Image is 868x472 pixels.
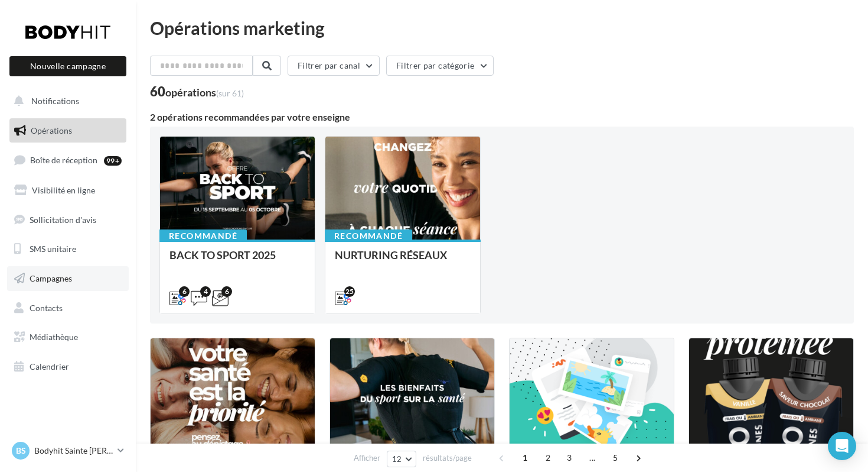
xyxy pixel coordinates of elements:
div: 99+ [104,156,122,166]
div: 2 opérations recommandées par votre enseigne [150,112,854,122]
span: Médiathèque [30,332,78,342]
div: BACK TO SPORT 2025 [169,249,305,273]
span: Calendrier [30,361,69,371]
div: 60 [150,85,244,98]
span: 3 [560,448,579,467]
button: 12 [387,451,417,467]
button: Notifications [7,89,124,114]
span: Afficher [354,452,380,464]
div: NURTURING RÉSEAUX [335,249,471,273]
span: SMS unitaire [30,244,76,254]
div: 4 [200,286,211,297]
div: Recommandé [325,229,412,243]
button: Filtrer par canal [288,56,380,76]
a: Visibilité en ligne [7,178,129,203]
a: Calendrier [7,354,129,379]
span: ... [583,448,602,467]
button: Filtrer par catégorie [386,56,494,76]
span: Notifications [31,96,79,106]
button: Nouvelle campagne [9,56,126,76]
span: BS [16,445,26,457]
p: Bodyhit Sainte [PERSON_NAME] des Bois [34,445,113,457]
a: BS Bodyhit Sainte [PERSON_NAME] des Bois [9,439,126,462]
span: Sollicitation d'avis [30,214,96,224]
a: Opérations [7,118,129,143]
a: Contacts [7,296,129,321]
div: Open Intercom Messenger [828,432,856,460]
span: Boîte de réception [30,155,97,165]
span: (sur 61) [216,88,244,98]
div: Opérations marketing [150,19,854,37]
span: résultats/page [423,452,472,464]
span: 1 [515,448,534,467]
span: Campagnes [30,273,72,283]
span: 5 [606,448,625,467]
a: SMS unitaire [7,237,129,261]
div: Recommandé [159,229,247,243]
span: Opérations [31,125,72,135]
div: 6 [221,286,232,297]
span: Contacts [30,303,63,313]
div: opérations [165,87,244,98]
a: Boîte de réception99+ [7,147,129,173]
span: Visibilité en ligne [32,185,95,195]
a: Médiathèque [7,325,129,350]
div: 6 [179,286,190,297]
span: 2 [539,448,557,467]
div: 25 [344,286,355,297]
a: Sollicitation d'avis [7,208,129,232]
a: Campagnes [7,266,129,291]
span: 12 [392,454,402,464]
